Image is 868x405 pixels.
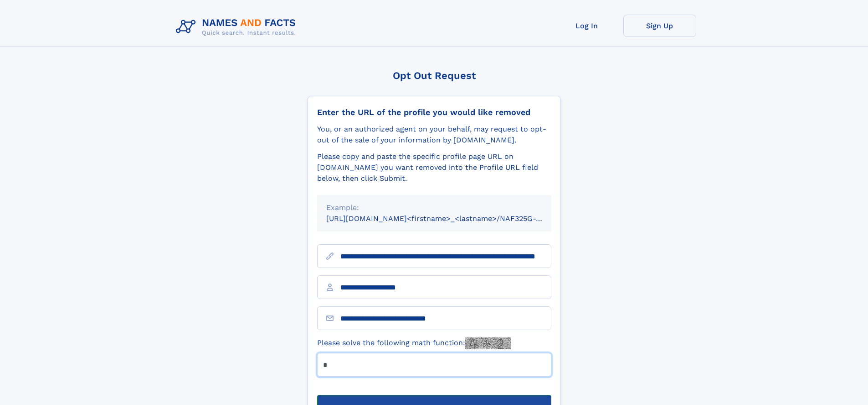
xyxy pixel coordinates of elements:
label: Please solve the following math function: [317,337,511,349]
div: You, or an authorized agent on your behalf, may request to opt-out of the sale of your informatio... [317,124,551,146]
a: Sign Up [623,15,696,37]
div: Example: [326,202,542,213]
a: Log In [550,15,623,37]
div: Please copy and paste the specific profile page URL on [DOMAIN_NAME] you want removed into the Pr... [317,151,551,184]
small: [URL][DOMAIN_NAME]<firstname>_<lastname>/NAF325G-xxxxxxxx [326,214,569,223]
div: Opt Out Request [308,70,561,81]
div: Enter the URL of the profile you would like removed [317,107,551,117]
img: Logo Names and Facts [172,15,303,39]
